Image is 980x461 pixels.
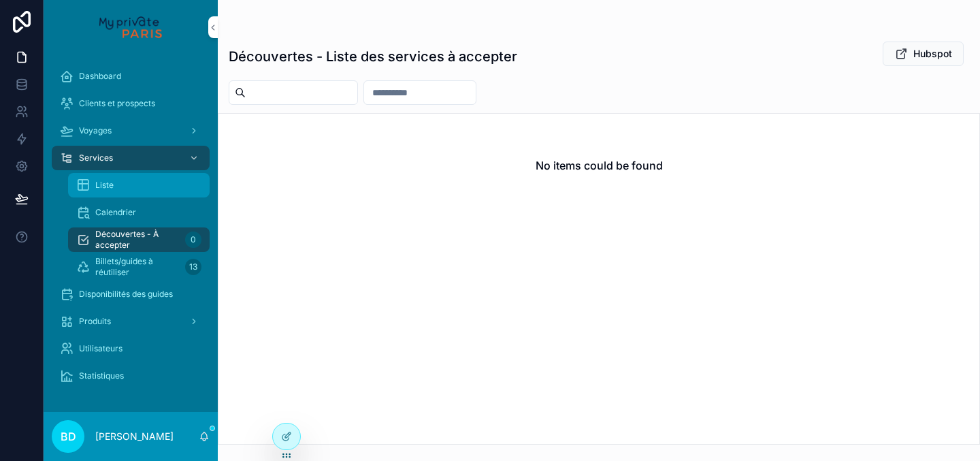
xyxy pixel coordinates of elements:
span: Hubspot [913,47,952,61]
a: Clients et prospects [52,91,210,116]
p: [PERSON_NAME] [95,430,174,443]
a: Produits [52,309,210,334]
span: Services [79,153,113,163]
button: Hubspot [883,42,964,66]
a: Disponibilités des guides [52,282,210,306]
a: Services [52,146,210,170]
div: 0 [185,232,201,248]
span: Billets/guides à réutiliser [95,256,180,278]
span: Découvertes - À accepter [95,229,180,251]
a: Statistiques [52,364,210,388]
div: 13 [185,259,201,275]
span: Calendrier [95,207,136,218]
span: Statistiques [79,370,124,381]
a: Dashboard [52,64,210,89]
div: scrollable content [44,54,218,406]
h1: Découvertes - Liste des services à accepter [229,47,517,66]
span: Dashboard [79,71,121,82]
a: Calendrier [68,200,210,225]
span: Voyages [79,125,112,136]
h2: No items could be found [536,157,663,174]
span: Utilisateurs [79,343,122,354]
span: Clients et prospects [79,98,155,109]
span: Disponibilités des guides [79,289,173,300]
a: Utilisateurs [52,336,210,361]
a: Voyages [52,118,210,143]
span: Liste [95,180,114,191]
a: Liste [68,173,210,197]
span: BD [61,428,76,445]
img: App logo [99,16,161,38]
span: Produits [79,316,111,327]
a: Billets/guides à réutiliser13 [68,255,210,279]
a: Découvertes - À accepter0 [68,227,210,252]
